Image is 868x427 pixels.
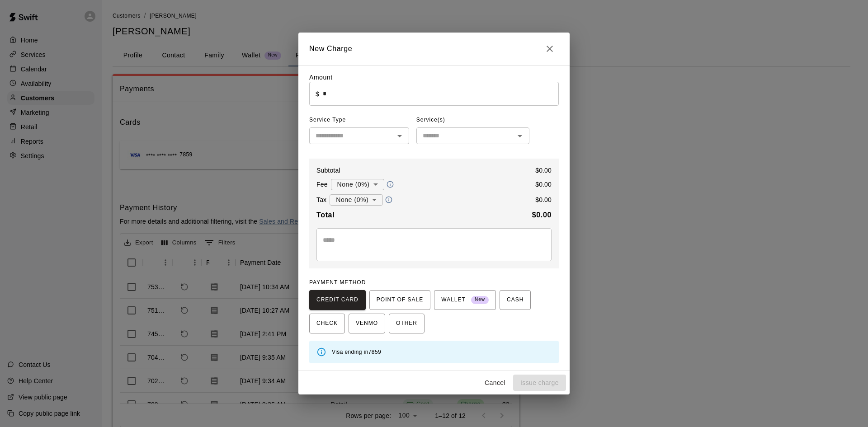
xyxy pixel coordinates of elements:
div: None (0%) [331,176,384,193]
span: New [471,294,489,306]
label: Amount [309,74,333,81]
b: Total [316,211,335,219]
span: CREDIT CARD [316,293,359,307]
span: POINT OF SALE [377,293,423,307]
button: VENMO [349,314,385,333]
p: $ 0.00 [535,166,552,175]
span: OTHER [396,316,417,331]
span: Visa ending in 7859 [332,349,381,355]
h2: New Charge [298,33,570,65]
span: CASH [507,293,524,307]
p: $ 0.00 [535,195,552,204]
button: Close [541,40,559,58]
span: VENMO [356,316,378,331]
button: WALLET New [434,290,496,310]
p: $ [316,89,319,99]
span: PAYMENT METHOD [309,279,366,286]
p: Fee [316,180,328,189]
span: WALLET [441,293,489,307]
button: Open [514,130,526,142]
p: $ 0.00 [535,180,552,189]
button: CASH [500,290,531,310]
button: Cancel [481,375,509,391]
p: Subtotal [316,166,340,175]
button: CREDIT CARD [309,290,366,310]
b: $ 0.00 [532,211,552,219]
button: Open [393,130,406,142]
button: POINT OF SALE [369,290,430,310]
p: Tax [316,195,326,204]
button: CHECK [309,314,345,333]
button: OTHER [389,314,425,333]
span: Service(s) [416,113,445,127]
span: Service Type [309,113,409,127]
span: CHECK [316,316,338,331]
div: None (0%) [330,192,383,208]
